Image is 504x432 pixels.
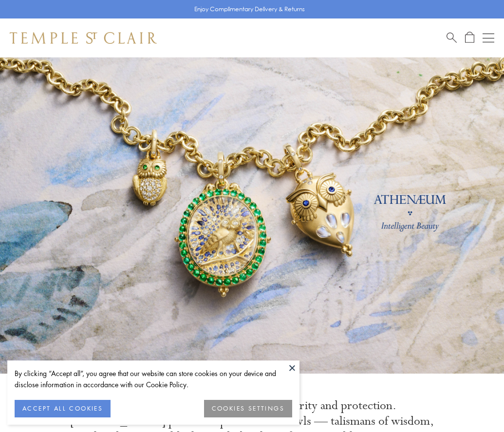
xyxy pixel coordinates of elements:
[10,32,157,44] img: Temple St. Clair
[194,4,305,14] p: Enjoy Complimentary Delivery & Returns
[447,32,457,44] a: Search
[15,368,292,390] div: By clicking “Accept all”, you agree that our website can store cookies on your device and disclos...
[483,32,494,44] button: Open navigation
[465,32,474,44] a: Open Shopping Bag
[15,400,111,417] button: ACCEPT ALL COOKIES
[204,400,292,417] button: COOKIES SETTINGS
